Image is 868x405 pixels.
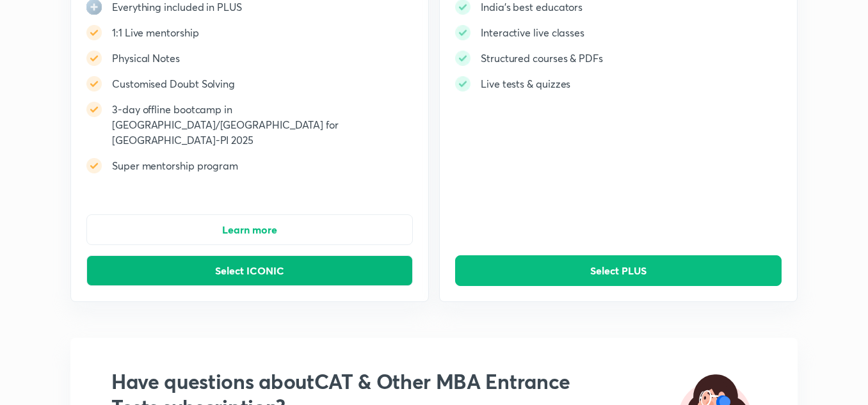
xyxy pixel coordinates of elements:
h5: 1:1 Live mentorship [112,25,198,40]
img: - [86,158,102,173]
button: Learn more [86,214,413,245]
h5: Structured courses & PDFs [481,51,603,66]
span: Learn more [222,223,277,236]
h5: Super mentorship program [112,158,238,173]
span: Select ICONIC [215,264,284,277]
h5: Interactive live classes [481,25,584,40]
img: - [86,25,102,40]
img: - [455,51,470,66]
h5: 3-day offline bootcamp in [GEOGRAPHIC_DATA]/[GEOGRAPHIC_DATA] for [GEOGRAPHIC_DATA]-PI 2025 [112,102,413,148]
img: - [86,76,102,91]
h5: Live tests & quizzes [481,76,570,91]
span: Select PLUS [590,264,647,277]
h5: Customised Doubt Solving [112,76,235,91]
button: Select ICONIC [86,255,413,286]
img: - [455,76,470,91]
img: - [455,25,470,40]
h5: Physical Notes [112,51,180,66]
img: - [86,102,102,117]
button: Select PLUS [455,255,782,286]
img: - [86,51,102,66]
